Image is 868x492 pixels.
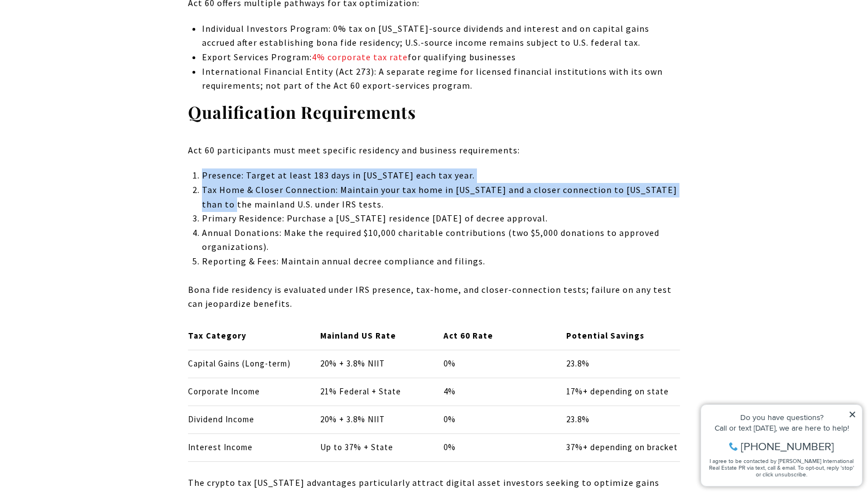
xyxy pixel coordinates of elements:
[320,413,425,427] p: 20% + 3.8% NIIT
[202,168,680,183] p: Presence: Target at least 183 days in [US_STATE] each tax year.
[202,183,680,211] p: Tax Home & Closer Connection: Maintain your tax home in [US_STATE] and a closer connection to [US...
[202,211,680,226] p: Primary Residence: Purchase a [US_STATE] residence [DATE] of decree approval.
[443,329,548,343] p: Act 60 Rate
[12,36,161,44] div: Call or text [DATE], we are here to help!
[566,329,680,343] p: Potential Savings
[443,441,548,455] p: 0%
[202,226,680,254] p: Annual Donations: Make the required $10,000 charitable contributions (two $5,000 donations to app...
[320,357,425,371] p: 20% + 3.8% NIIT
[312,51,408,62] a: 4% corporate tax rate
[188,413,302,427] p: Dividend Income
[188,283,680,311] p: Bona fide residency is evaluated under IRS presence, tax-home, and closer-connection tests; failu...
[188,143,680,158] p: Act 60 participants must meet specific residency and business requirements:
[443,385,548,399] p: 4%
[202,65,680,93] p: International Financial Entity (Act 273): A separate regime for licensed financial institutions w...
[320,385,425,399] p: 21% Federal + State
[12,25,161,33] div: Do you have questions?
[566,413,680,427] p: 23.8%
[188,101,416,123] strong: Qualification Requirements
[14,69,159,90] span: I agree to be contacted by [PERSON_NAME] International Real Estate PR via text, call & email. To ...
[566,357,680,371] p: 23.8%
[46,52,139,64] span: [PHONE_NUMBER]
[443,413,548,427] p: 0%
[188,385,302,399] p: Corporate Income
[320,441,425,455] p: Up to 37% + State
[566,441,680,455] p: 37%+ depending on bracket
[188,441,302,455] p: Interest Income
[202,254,680,269] p: Reporting & Fees: Maintain annual decree compliance and filings.
[202,22,680,50] p: Individual Investors Program: 0% tax on [US_STATE]-source dividends and interest and on capital g...
[188,329,302,343] p: Tax Category
[320,329,425,343] p: Mainland US Rate
[566,385,680,399] p: 17%+ depending on state
[443,357,548,371] p: 0%
[202,50,680,65] p: Export Services Program: for qualifying businesses
[188,357,302,371] p: Capital Gains (Long-term)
